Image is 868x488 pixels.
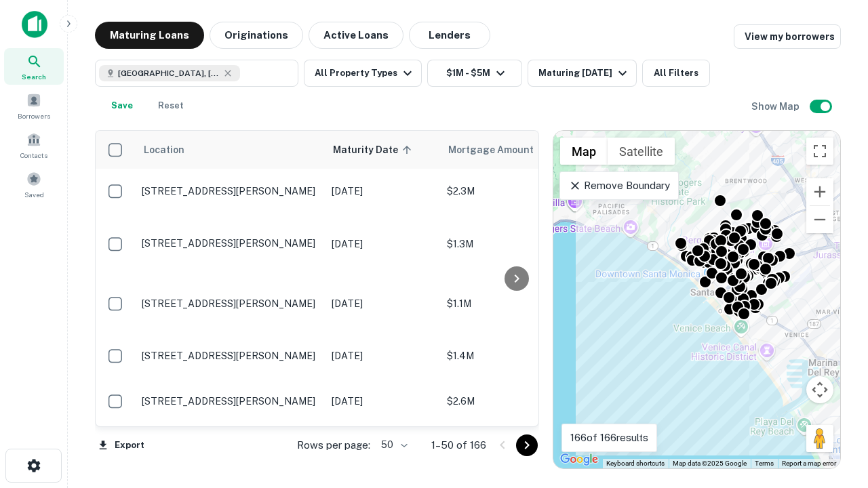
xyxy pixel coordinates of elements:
p: [DATE] [332,348,433,363]
img: Google [557,451,601,468]
div: 50 [376,435,410,455]
a: Report a map error [782,460,836,467]
p: Rows per page: [297,437,370,453]
p: $1.3M [447,237,583,251]
h6: Show Map [751,99,802,114]
button: Reset [149,92,193,119]
button: Originations [210,22,303,49]
a: Saved [4,166,64,203]
p: [STREET_ADDRESS][PERSON_NAME] [142,185,318,197]
button: All Filters [642,60,710,87]
span: Mortgage Amount [448,142,551,158]
p: [DATE] [332,237,433,251]
button: Keyboard shortcuts [606,459,665,468]
button: Zoom out [806,206,833,233]
th: Mortgage Amount [440,131,589,169]
div: Maturing [DATE] [538,65,631,81]
span: Maturity Date [333,142,416,158]
p: [STREET_ADDRESS][PERSON_NAME] [142,350,318,362]
button: Lenders [409,22,490,49]
button: Show street map [560,138,608,165]
button: Maturing Loans [95,22,204,49]
p: Remove Boundary [568,178,669,194]
p: $1.1M [447,296,583,311]
span: [GEOGRAPHIC_DATA], [GEOGRAPHIC_DATA], [GEOGRAPHIC_DATA] [118,67,220,79]
a: Terms [755,460,774,467]
a: Open this area in Google Maps (opens a new window) [557,451,601,468]
p: $2.3M [447,184,583,199]
p: [STREET_ADDRESS][PERSON_NAME] [142,395,318,407]
p: 166 of 166 results [570,430,648,446]
button: Go to next page [516,434,538,456]
iframe: Chat Widget [800,380,868,445]
img: capitalize-icon.png [22,11,47,38]
th: Location [135,131,325,169]
p: [DATE] [332,394,433,409]
a: View my borrowers [734,24,841,49]
a: Borrowers [4,87,64,124]
button: Export [95,435,148,455]
span: Contacts [20,150,47,161]
span: Borrowers [18,110,50,121]
button: All Property Types [304,60,422,87]
p: [STREET_ADDRESS][PERSON_NAME] [142,298,318,310]
span: Saved [24,189,44,200]
button: Active Loans [309,22,403,49]
button: Maturing [DATE] [528,60,637,87]
a: Search [4,48,64,85]
p: [STREET_ADDRESS][PERSON_NAME] [142,237,318,249]
th: Maturity Date [325,131,440,169]
button: $1M - $5M [427,60,522,87]
span: Location [143,142,184,158]
button: Save your search to get updates of matches that match your search criteria. [100,92,144,119]
p: 1–50 of 166 [431,437,486,453]
p: $1.4M [447,348,583,363]
p: [DATE] [332,184,433,199]
button: Zoom in [806,178,833,205]
button: Toggle fullscreen view [806,138,833,165]
button: Show satellite imagery [608,138,675,165]
p: [DATE] [332,296,433,311]
button: Map camera controls [806,376,833,403]
span: Map data ©2025 Google [673,460,747,467]
p: $2.6M [447,394,583,409]
div: 0 0 [553,131,840,468]
a: Contacts [4,127,64,163]
span: Search [22,71,46,82]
